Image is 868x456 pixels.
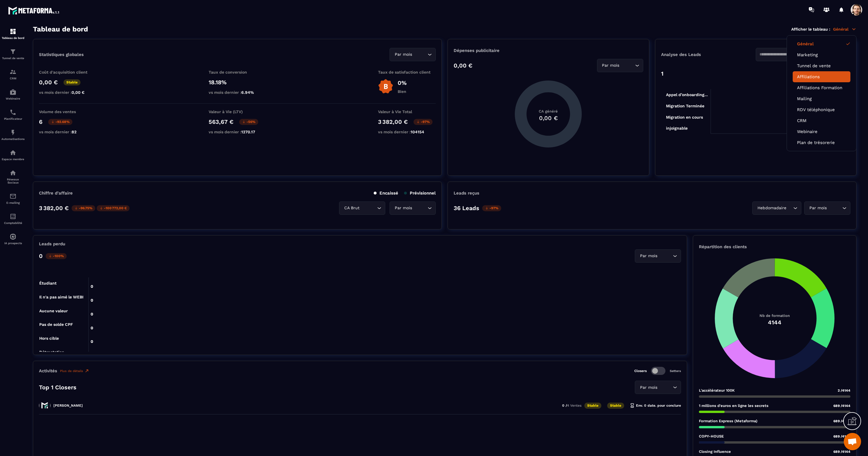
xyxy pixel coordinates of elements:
p: Chiffre d’affaire [39,190,73,196]
tspan: Migration Terminée [666,104,704,109]
p: Taux de conversion [209,70,266,74]
h3: Tableau de bord [33,25,88,33]
input: Search for option [413,205,426,211]
p: 0% [398,79,407,86]
p: Valeur à Vie (LTV) [209,109,266,114]
tspan: Appel d’onboarding... [666,92,708,97]
a: formationformationTableau de bord [1,24,25,44]
p: [PERSON_NAME] [53,403,83,408]
p: Automatisations [1,137,25,141]
img: social-network [10,169,16,176]
p: Afficher le tableau : [791,27,830,31]
div: Search for option [339,201,385,215]
a: Tunnel de vente [797,63,846,68]
a: Mở cuộc trò chuyện [844,433,861,450]
p: Prévisionnel [404,190,436,196]
div: Search for option [597,59,643,72]
div: Search for option [390,48,436,61]
a: RDV téléphonique [797,107,846,112]
span: 689 /4144 [833,404,850,408]
a: social-networksocial-networkRéseaux Sociaux [1,165,25,188]
p: Comptabilité [1,221,25,225]
div: Search for option [804,201,850,215]
img: accountant [10,213,16,220]
p: -97% [414,119,433,125]
p: Analyse des Leads [661,52,756,57]
p: vs mois dernier : [39,130,97,134]
img: narrow-up-right-o.6b7c60e2.svg [85,369,89,373]
span: 104154 [411,130,424,134]
input: Search for option [659,253,671,259]
span: Par mois [393,205,413,211]
span: Par mois [639,384,659,391]
span: 4 Ventes [567,403,581,408]
tspan: Aucune valeur [39,309,68,313]
img: formation [10,28,16,35]
img: b-badge-o.b3b20ee6.svg [378,79,393,94]
span: Par mois [808,205,828,211]
a: automationsautomationsAutomatisations [1,125,25,145]
p: -92.68% [48,119,72,125]
a: Plus de détails [60,369,89,373]
a: automationsautomationsWebinaire [1,84,25,104]
p: Encaissé [374,190,398,196]
span: Par mois [601,62,621,69]
p: 563,67 € [209,118,233,125]
tspan: Pas de solde CPF [39,322,73,327]
input: Search for option [828,205,841,211]
p: 6 [39,118,42,125]
a: Affiliations Formation [797,85,846,90]
input: Search for option [413,51,426,58]
p: 0,00 € [39,79,58,86]
p: CRM [1,77,25,80]
a: accountantaccountantComptabilité [1,209,25,229]
p: Bien [398,89,407,94]
p: vs mois dernier : [209,90,266,95]
span: 689 /4144 [833,450,850,454]
a: formationformationTunnel de vente [1,44,25,64]
div: Search for option [635,381,681,394]
input: Search for option [659,384,671,391]
p: Activités [39,368,57,373]
div: Search for option [390,201,436,215]
a: emailemailE-mailing [1,188,25,209]
p: 0 / [562,403,581,408]
img: logo [8,5,60,16]
p: Statistiques globales [39,52,84,57]
p: -96.75% [72,205,95,211]
p: Volume des ventes [39,109,97,114]
span: 6.94% [241,90,254,95]
p: Closing Influence [699,449,731,454]
span: CA Brut [343,205,361,211]
p: -97% [482,205,501,211]
span: Hebdomadaire [756,205,787,211]
a: schedulerschedulerPlanificateur [1,104,25,125]
a: Affiliations [797,74,846,79]
p: Setters [670,369,681,373]
a: CRM [797,118,846,123]
span: Par mois [393,51,413,58]
p: Leads reçus [454,190,479,196]
tspan: Rétractation [39,350,64,354]
a: Plan de trésorerie [797,140,846,145]
a: Marketing [797,52,846,57]
p: Général [833,27,856,32]
div: Search for option [752,201,801,215]
p: 36 Leads [454,205,479,212]
p: COPY-HOUSE [699,434,724,438]
a: Webinaire [797,129,846,134]
p: Leads perdu [39,241,65,246]
p: -56% [239,119,258,125]
img: formation [10,68,16,75]
span: 82 [72,130,76,134]
p: 3 382,00 € [378,118,408,125]
img: email [10,193,16,200]
tspan: Hors cible [39,336,59,341]
p: Env. 0 date. pour conclure [630,403,681,408]
p: Taux de satisfaction client [378,70,436,74]
div: Search for option [756,48,850,61]
p: vs mois dernier : [39,90,97,95]
p: vs mois dernier : [209,130,266,134]
p: Coût d'acquisition client [39,70,97,74]
p: Stable [607,403,624,409]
